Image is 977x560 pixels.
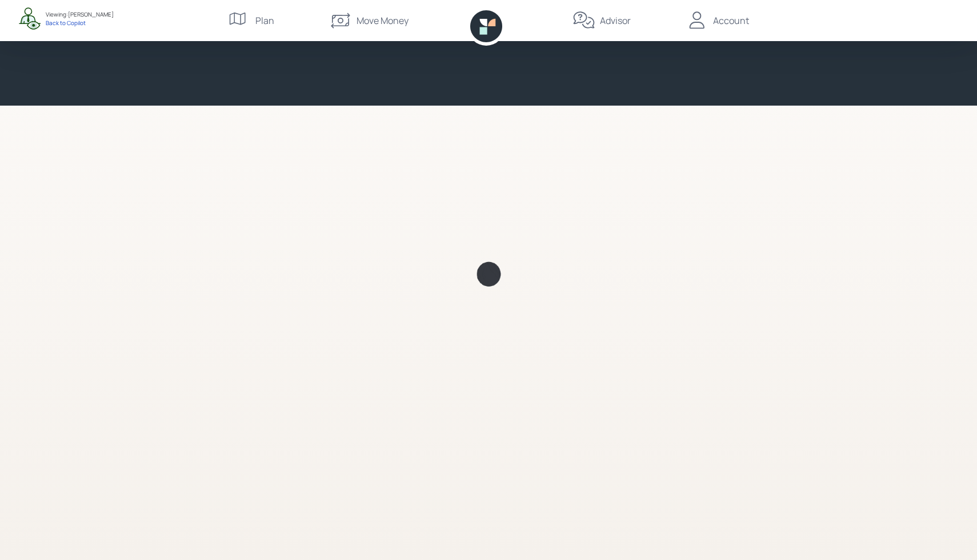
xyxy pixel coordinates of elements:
div: Advisor [600,14,631,27]
div: Viewing: [PERSON_NAME] [46,10,114,19]
div: Account [713,14,749,27]
div: Plan [255,14,274,27]
div: Back to Copilot [46,19,114,27]
img: Retirable loading [475,260,502,288]
div: Move Money [357,14,409,27]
